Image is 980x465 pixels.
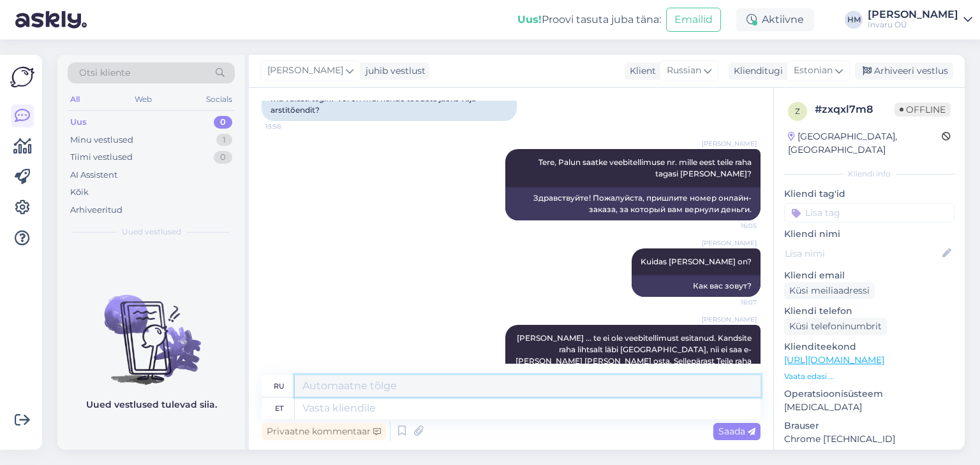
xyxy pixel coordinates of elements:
[784,168,954,180] div: Kliendi info
[70,116,87,129] div: Uus
[784,387,954,401] p: Operatsioonisüsteem
[204,91,235,108] div: Socials
[214,151,232,164] div: 0
[70,151,133,164] div: Tiimi vestlused
[70,204,122,217] div: Arhiveeritud
[702,139,757,148] span: [PERSON_NAME]
[784,419,954,433] p: Brauser
[785,247,940,261] input: Lisa nimi
[895,103,951,117] span: Offline
[709,221,757,231] span: 16:05
[641,257,752,266] span: Kuidas [PERSON_NAME] on?
[784,433,954,446] p: Chrome [TECHNICAL_ID]
[275,397,283,419] div: et
[132,91,154,108] div: Web
[868,20,958,30] div: Invaru OÜ
[784,340,954,354] p: Klienditeekond
[122,226,181,238] span: Uued vestlused
[868,10,972,30] a: [PERSON_NAME]Invaru OÜ
[516,333,754,389] span: [PERSON_NAME] ... te ei ole veebitellimust esitanud. Kandsite raha lihtsalt läbi [GEOGRAPHIC_DATA...
[784,227,954,241] p: Kliendi nimi
[517,12,661,27] div: Proovi tasuta juba täna:
[815,102,895,117] div: # zxqxl7m8
[718,426,755,437] span: Saada
[784,401,954,414] p: [MEDICAL_DATA]
[70,169,117,182] div: AI Assistent
[784,304,954,318] p: Kliendi telefon
[538,157,754,178] span: Tere, Palun saatke veebitellimuse nr. mille eest teile raha tagasi [PERSON_NAME]?
[214,116,232,129] div: 0
[784,269,954,282] p: Kliendi email
[86,398,217,411] p: Uued vestlused tulevad siia.
[625,64,656,78] div: Klient
[216,134,232,147] div: 1
[262,423,386,440] div: Privaatne kommentaar
[667,64,701,78] span: Russian
[784,354,884,366] a: [URL][DOMAIN_NAME]
[632,275,761,297] div: Как вас зовут?
[702,315,757,324] span: [PERSON_NAME]
[784,371,954,382] p: Vaata edasi ...
[267,64,343,78] span: [PERSON_NAME]
[845,11,863,29] div: HM
[868,10,958,20] div: [PERSON_NAME]
[505,187,761,220] div: Здравствуйте! Пожалуйста, пришлите номер онлайн-заказа, за который вам вернули деньги.
[784,187,954,201] p: Kliendi tag'id
[795,106,800,116] span: z
[666,8,721,32] button: Emailid
[360,64,426,78] div: juhib vestlust
[57,272,245,387] img: No chats
[517,13,542,25] b: Uus!
[79,66,130,80] span: Otsi kliente
[10,65,34,89] img: Askly Logo
[794,64,833,78] span: Estonian
[788,130,942,157] div: [GEOGRAPHIC_DATA], [GEOGRAPHIC_DATA]
[274,375,285,397] div: ru
[784,318,887,335] div: Küsi telefoninumbrit
[784,282,875,299] div: Küsi meiliaadressi
[784,203,954,222] input: Lisa tag
[855,62,953,80] div: Arhiveeri vestlus
[70,134,133,147] div: Minu vestlused
[70,186,89,199] div: Kõik
[68,91,82,108] div: All
[729,64,783,78] div: Klienditugi
[265,122,313,131] span: 15:58
[709,297,757,307] span: 16:07
[702,238,757,248] span: [PERSON_NAME]
[736,8,814,31] div: Aktiivne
